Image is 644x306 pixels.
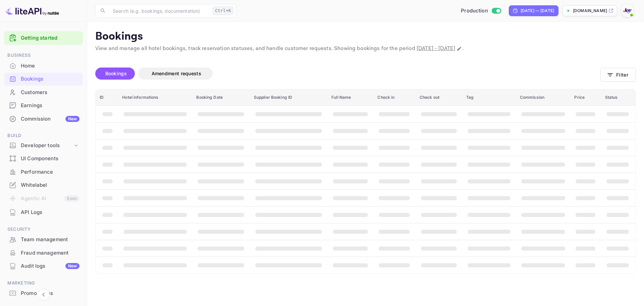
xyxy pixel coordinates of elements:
img: LiteAPI logo [5,5,59,16]
div: API Logs [21,209,79,216]
th: Full Name [327,89,373,106]
div: Developer tools [4,140,83,151]
div: Earnings [21,102,79,110]
div: Team management [4,233,83,246]
div: Team management [21,236,79,244]
div: Performance [4,166,83,179]
div: Audit logs [21,262,79,270]
div: Performance [21,168,79,176]
button: Change date range [456,45,463,52]
th: Check out [416,89,462,106]
div: Audit logsNew [4,260,83,273]
div: Developer tools [21,142,73,149]
a: Performance [4,166,83,178]
a: Whitelabel [4,179,83,191]
div: Switch to Sandbox mode [458,7,503,15]
a: Getting started [21,34,79,42]
div: Bookings [21,75,79,83]
th: Commission [516,89,571,106]
th: Supplier Booking ID [250,89,327,106]
a: API Logs [4,206,83,218]
span: Production [461,7,488,15]
div: Fraud management [21,249,79,257]
a: Promo codes [4,287,83,299]
div: account-settings tabs [95,68,600,80]
div: CommissionNew [4,113,83,126]
p: Bookings [95,30,636,43]
table: booking table [96,89,636,273]
th: Booking Date [192,89,250,106]
div: UI Components [21,155,79,163]
div: Customers [21,89,79,96]
div: Home [21,62,79,70]
p: View and manage all hotel bookings, track reservation statuses, and handle customer requests. Sho... [95,45,636,53]
img: With Joy [622,5,633,16]
th: Price [570,89,601,106]
span: [DATE] - [DATE] [417,45,455,52]
th: Check in [373,89,415,106]
th: ID [96,89,118,106]
span: Build [4,132,83,139]
div: Customers [4,86,83,99]
input: Search (e.g. bookings, documentation) [109,4,210,17]
span: Amendment requests [152,71,201,76]
div: New [65,263,79,269]
p: [DOMAIN_NAME] [573,8,607,14]
button: Filter [600,68,636,82]
div: [DATE] — [DATE] [521,8,554,14]
div: Whitelabel [21,181,79,189]
div: Whitelabel [4,179,83,192]
div: UI Components [4,152,83,165]
a: Customers [4,86,83,98]
div: New [65,116,79,122]
button: Collapse navigation [38,289,50,301]
div: Bookings [4,73,83,86]
div: Promo codes [21,290,79,297]
a: Home [4,59,83,72]
div: Fraud management [4,247,83,260]
span: Bookings [105,71,127,76]
a: CommissionNew [4,113,83,125]
a: Earnings [4,99,83,112]
div: Promo codes [4,287,83,300]
div: API Logs [4,206,83,219]
a: Team management [4,233,83,246]
span: Marketing [4,279,83,287]
div: Ctrl+K [213,6,233,15]
a: Audit logsNew [4,260,83,272]
div: Commission [21,115,79,123]
a: Fraud management [4,247,83,259]
th: Status [601,89,636,106]
a: UI Components [4,152,83,165]
div: Getting started [4,31,83,45]
a: Bookings [4,73,83,85]
th: Hotel informations [118,89,192,106]
span: Business [4,52,83,59]
span: Security [4,226,83,233]
th: Tag [462,89,516,106]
